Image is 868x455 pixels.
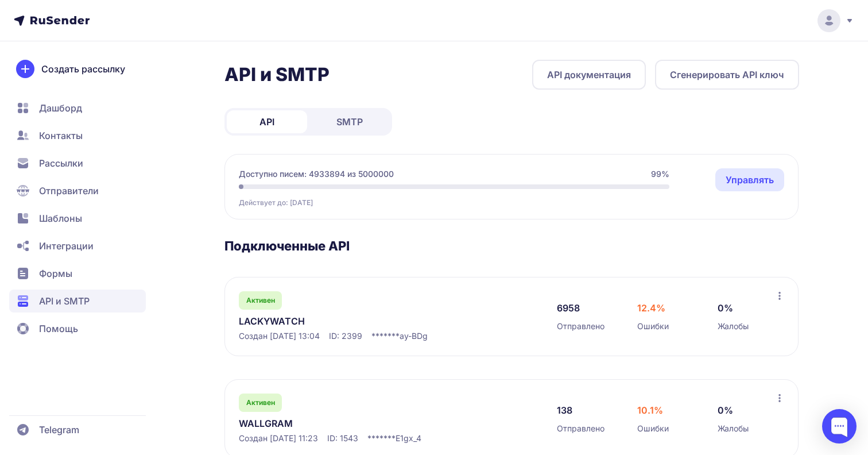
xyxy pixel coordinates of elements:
[557,301,580,315] span: 6958
[651,168,669,180] span: 99%
[39,239,94,253] span: Интеграции
[637,301,665,315] span: 12.4%
[532,60,646,90] a: API документация
[239,433,318,444] span: Создан [DATE] 11:23
[227,110,307,133] a: API
[39,156,83,170] span: Рассылки
[327,433,358,444] span: ID: 1543
[655,60,799,90] button: Сгенерировать API ключ
[9,418,146,441] a: Telegram
[400,330,428,342] span: ay-BDg
[39,294,90,308] span: API и SMTP
[718,301,733,315] span: 0%
[39,184,99,198] span: Отправители
[718,321,749,332] span: Жалобы
[239,198,313,207] span: Действует до: [DATE]
[557,423,604,434] span: Отправлено
[41,62,125,76] span: Создать рассылку
[396,433,421,444] span: E1gx_4
[224,63,330,86] h2: API и SMTP
[239,314,474,328] a: LACKYWATCH
[39,322,78,336] span: Помощь
[39,423,79,437] span: Telegram
[39,129,83,142] span: Контакты
[239,330,320,342] span: Создан [DATE] 13:04
[637,321,669,332] span: Ошибки
[239,417,474,430] a: WALLGRAM
[39,101,82,115] span: Дашборд
[246,398,275,407] span: Активен
[718,423,749,434] span: Жалобы
[718,403,733,417] span: 0%
[715,168,784,191] a: Управлять
[39,211,82,225] span: Шаблоны
[259,115,274,129] span: API
[557,403,572,417] span: 138
[239,168,394,180] span: Доступно писем: 4933894 из 5000000
[637,403,663,417] span: 10.1%
[39,267,72,280] span: Формы
[246,296,275,305] span: Активен
[224,238,799,254] h3: Подключенные API
[309,110,390,133] a: SMTP
[637,423,669,434] span: Ошибки
[557,321,604,332] span: Отправлено
[329,330,362,342] span: ID: 2399
[336,115,363,129] span: SMTP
